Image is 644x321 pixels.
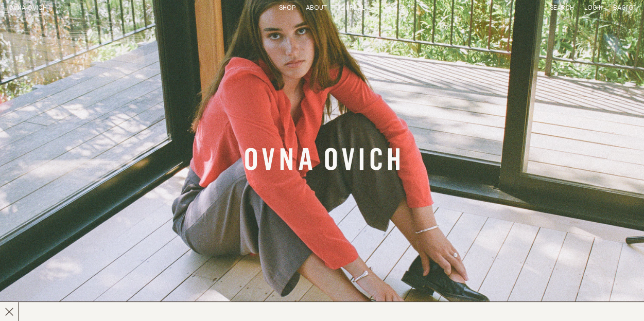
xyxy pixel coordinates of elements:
[584,5,603,11] a: Login
[550,5,574,11] a: Search
[337,5,365,11] a: Journal
[613,5,626,11] span: Bag
[8,5,47,11] a: Home
[306,4,327,13] summary: About
[279,5,295,11] a: Shop
[626,5,636,11] span: [0]
[245,148,399,173] a: Banner Link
